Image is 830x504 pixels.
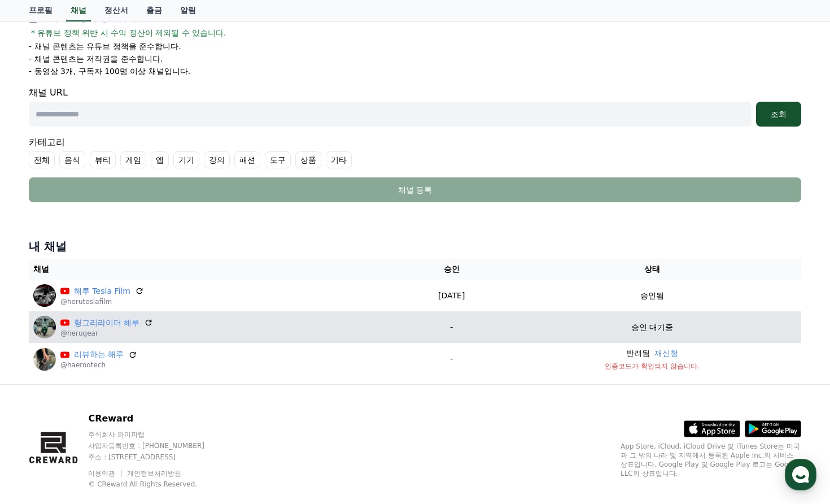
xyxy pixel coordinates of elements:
div: CReward [42,120,207,130]
a: CReward안녕하세요 크리워드입니다.문의사항을 남겨주세요 :) [14,115,207,159]
label: 기기 [173,151,199,168]
p: 반려됨 [626,347,650,359]
label: 뷰티 [90,151,116,168]
p: @herugear [60,329,153,338]
p: 주식회사 와이피랩 [88,430,226,439]
label: 전체 [29,151,55,168]
label: 앱 [151,151,169,168]
a: 문의하기 [16,166,204,193]
p: @heruteslafilm [60,297,144,306]
label: 음식 [59,151,85,168]
img: tmp-654571557 [60,198,73,211]
a: 이용약관 [88,470,124,477]
div: 카테고리 [29,136,801,168]
p: 주소 : [STREET_ADDRESS] [88,453,226,462]
span: 운영시간 보기 [148,91,194,101]
span: 설정 [174,375,188,384]
span: 문의하기 [87,174,121,185]
span: 몇 분 내 답변 받으실 수 있어요 [78,200,172,209]
button: 조회 [756,102,801,127]
div: 채널 등록 [51,184,779,195]
h1: CReward [14,85,80,103]
p: [DATE] [405,290,499,302]
img: 리뷰하는 해루 [33,348,56,371]
a: 개인정보처리방침 [127,470,181,477]
p: - 동영상 3개, 구독자 100명 이상 채널입니다. [29,66,190,77]
p: 승인 대기중 [631,321,673,333]
p: 승인됨 [640,290,664,302]
label: 도구 [265,151,291,168]
div: 안녕하세요 크리워드입니다. [42,130,184,141]
p: - [405,321,499,333]
button: 채널 등록 [29,177,801,202]
div: 조회 [761,108,797,120]
label: 상품 [295,151,321,168]
p: CReward [88,412,226,425]
button: 운영시간 보기 [143,89,207,103]
label: 기타 [326,151,352,168]
th: 승인 [400,259,503,280]
p: - [405,353,499,365]
p: @haerootech [60,360,137,370]
div: 문의사항을 남겨주세요 :) [42,141,184,153]
p: - 채널 콘텐츠는 유튜브 정책을 준수합니다. [29,41,181,52]
a: 홈 [3,358,75,386]
a: 해루 Tesla Film [74,285,130,297]
button: 재신청 [654,347,678,359]
a: 설정 [146,358,217,386]
b: 채널톡 [97,230,116,237]
label: 강의 [204,151,230,168]
h4: 내 채널 [29,238,801,254]
p: 사업자등록번호 : [PHONE_NUMBER] [88,441,226,450]
th: 채널 [29,259,400,280]
span: * 유튜브 정책 위반 시 수익 정산이 제외될 수 있습니다. [31,27,226,38]
p: © CReward All Rights Reserved. [88,480,226,489]
label: 패션 [234,151,260,168]
span: 대화 [103,376,117,385]
a: 채널톡이용중 [86,229,134,238]
label: 게임 [120,151,146,168]
a: 리뷰하는 해루 [74,349,124,360]
img: 해루 Tesla Film [33,284,56,307]
th: 상태 [503,259,801,280]
p: - 채널 콘텐츠는 저작권을 준수합니다. [29,53,163,64]
p: App Store, iCloud, iCloud Drive 및 iTunes Store는 미국과 그 밖의 나라 및 지역에서 등록된 Apple Inc.의 서비스 상표입니다. Goo... [621,442,801,478]
a: 헝그리라이더 해루 [74,317,139,329]
p: 인증코드가 확인되지 않습니다. [508,362,797,371]
div: 채널 URL [29,86,801,127]
img: tmp-1049645209 [49,198,62,211]
span: 이용중 [97,230,134,237]
img: 헝그리라이더 해루 [33,316,56,338]
a: 대화 [75,358,146,386]
span: 홈 [36,375,42,384]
